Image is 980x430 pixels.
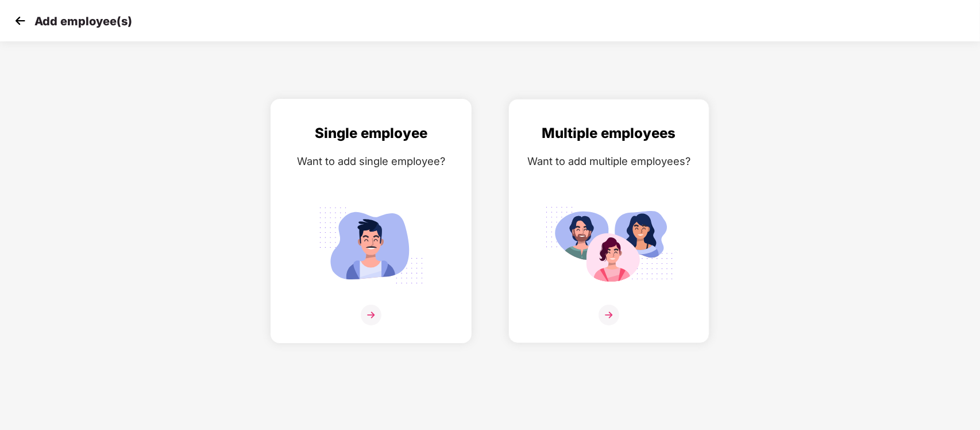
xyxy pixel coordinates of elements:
img: svg+xml;base64,PHN2ZyB4bWxucz0iaHR0cDovL3d3dy53My5vcmcvMjAwMC9zdmciIHdpZHRoPSIzNiIgaGVpZ2h0PSIzNi... [599,305,619,325]
div: Want to add multiple employees? [520,153,697,170]
img: svg+xml;base64,PHN2ZyB4bWxucz0iaHR0cDovL3d3dy53My5vcmcvMjAwMC9zdmciIGlkPSJNdWx0aXBsZV9lbXBsb3llZS... [545,201,673,290]
div: Single employee [283,122,460,144]
img: svg+xml;base64,PHN2ZyB4bWxucz0iaHR0cDovL3d3dy53My5vcmcvMjAwMC9zdmciIHdpZHRoPSIzMCIgaGVpZ2h0PSIzMC... [11,12,29,29]
div: Want to add single employee? [283,153,460,170]
img: svg+xml;base64,PHN2ZyB4bWxucz0iaHR0cDovL3d3dy53My5vcmcvMjAwMC9zdmciIHdpZHRoPSIzNiIgaGVpZ2h0PSIzNi... [361,305,381,325]
div: Multiple employees [520,122,697,144]
img: svg+xml;base64,PHN2ZyB4bWxucz0iaHR0cDovL3d3dy53My5vcmcvMjAwMC9zdmciIGlkPSJTaW5nbGVfZW1wbG95ZWUiIH... [307,201,435,290]
p: Add employee(s) [34,14,132,28]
